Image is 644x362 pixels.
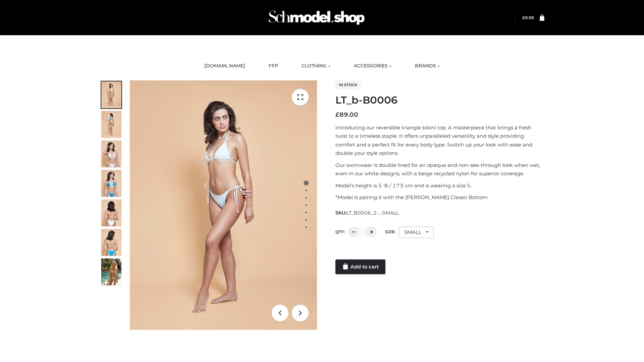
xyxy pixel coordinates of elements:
[522,15,534,20] bdi: 0.00
[335,161,544,178] p: Our swimwear is double lined for an opaque and non-see-through look when wet, even in our white d...
[101,199,121,226] img: ArielClassicBikiniTop_CloudNine_AzureSky_OW114ECO_7-scaled.jpg
[101,140,121,167] img: ArielClassicBikiniTop_CloudNine_AzureSky_OW114ECO_3-scaled.jpg
[349,59,396,73] a: ACCESSORIES
[335,193,544,202] p: *Model is pairing it with the [PERSON_NAME] Classic Bottom
[335,111,358,118] bdi: 89.00
[264,59,283,73] a: FFP
[335,81,361,89] span: In stock
[101,170,121,197] img: ArielClassicBikiniTop_CloudNine_AzureSky_OW114ECO_4-scaled.jpg
[399,227,434,238] div: SMALL
[101,81,121,108] img: ArielClassicBikiniTop_CloudNine_AzureSky_OW114ECO_1-scaled.jpg
[335,94,544,106] h1: LT_b-B0006
[101,258,121,285] img: Arieltop_CloudNine_AzureSky2.jpg
[385,229,395,234] label: Size:
[101,229,121,256] img: ArielClassicBikiniTop_CloudNine_AzureSky_OW114ECO_8-scaled.jpg
[199,59,250,73] a: [DOMAIN_NAME]
[522,15,534,20] a: £0.00
[335,229,345,234] label: QTY:
[335,111,339,118] span: £
[297,59,335,73] a: CLOTHING
[346,210,399,216] span: LT_B0006_2-_-SMALL
[410,59,445,73] a: BRANDS
[266,4,367,31] img: Schmodel Admin 964
[335,259,385,274] a: Add to cart
[335,123,544,158] p: Introducing our reversible triangle bikini top. A masterpiece that brings a fresh twist to a time...
[101,111,121,138] img: ArielClassicBikiniTop_CloudNine_AzureSky_OW114ECO_2-scaled.jpg
[130,80,317,330] img: ArielClassicBikiniTop_CloudNine_AzureSky_OW114ECO_1
[522,15,525,20] span: £
[335,209,399,217] span: SKU:
[335,181,544,190] p: Model’s height is 5 ‘8 / 173 cm and is wearing a size S.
